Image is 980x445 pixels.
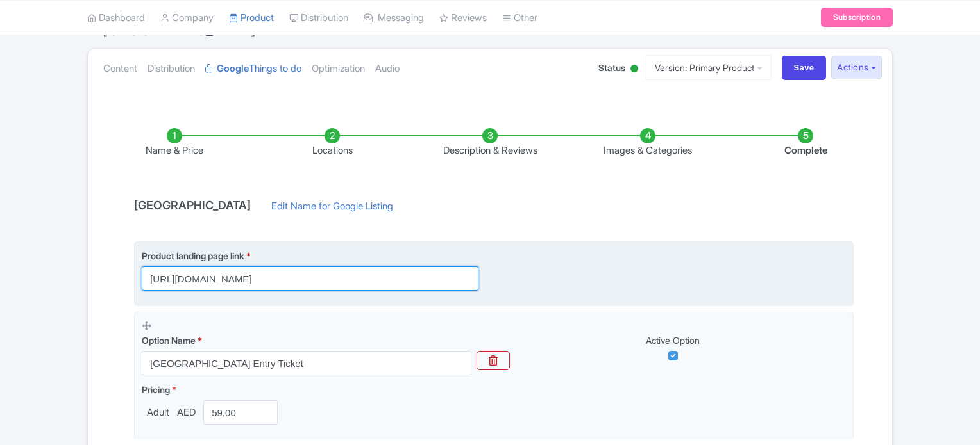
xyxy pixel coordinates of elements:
[646,335,700,346] span: Active Option
[831,56,882,79] button: Actions
[569,128,727,158] li: Images & Categories
[203,400,278,425] input: 0.00
[727,128,884,158] li: Complete
[142,266,478,291] input: Product landing page link
[126,199,258,212] h4: [GEOGRAPHIC_DATA]
[142,384,170,395] span: Pricing
[375,49,400,89] a: Audio
[411,128,569,158] li: Description & Reviews
[96,128,253,158] li: Name & Price
[253,128,411,158] li: Locations
[205,49,301,89] a: GoogleThings to do
[103,49,137,89] a: Content
[148,49,195,89] a: Distribution
[217,61,249,76] strong: Google
[646,55,772,80] a: Version: Primary Product
[782,56,827,80] input: Save
[142,335,196,346] span: Option Name
[174,405,198,420] span: AED
[598,61,625,74] span: Status
[312,49,365,89] a: Optimization
[103,20,256,39] span: [GEOGRAPHIC_DATA]
[821,8,893,27] a: Subscription
[258,199,406,220] a: Edit Name for Google Listing
[142,250,244,261] span: Product landing page link
[142,405,174,420] span: Adult
[142,351,471,375] input: Option Name
[628,60,641,79] div: Active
